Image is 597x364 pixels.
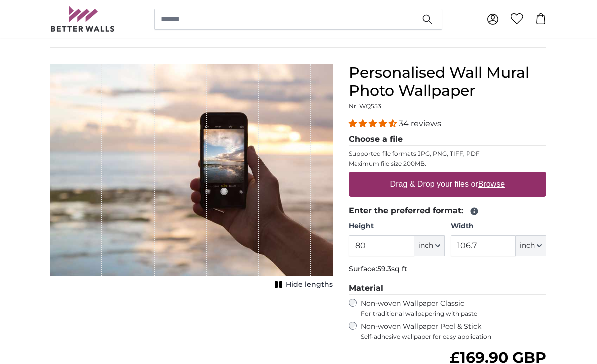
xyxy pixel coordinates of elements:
[349,133,546,146] legend: Choose a file
[361,310,546,318] span: For traditional wallpapering with paste
[349,150,546,158] p: Supported file formats JPG, PNG, TIFF, PDF
[520,241,535,251] span: inch
[349,64,546,100] h1: Personalised Wall Mural Photo Wallpaper
[349,221,444,231] label: Height
[478,180,505,188] u: Browse
[349,264,546,274] p: Surface:
[418,241,433,251] span: inch
[414,235,445,256] button: inch
[361,322,546,341] label: Non-woven Wallpaper Peel & Stick
[272,278,333,292] button: Hide lengths
[286,280,333,290] span: Hide lengths
[50,6,115,32] img: Betterwalls
[50,64,333,292] div: 1 of 1
[361,333,546,341] span: Self-adhesive wallpaper for easy application
[399,119,441,128] span: 34 reviews
[386,174,509,194] label: Drag & Drop your files or
[349,282,546,295] legend: Material
[516,235,546,256] button: inch
[377,264,407,273] span: 59.3sq ft
[349,205,546,217] legend: Enter the preferred format:
[349,119,399,128] span: 4.32 stars
[349,160,546,168] p: Maximum file size 200MB.
[361,299,546,318] label: Non-woven Wallpaper Classic
[349,102,381,110] span: Nr. WQ553
[451,221,546,231] label: Width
